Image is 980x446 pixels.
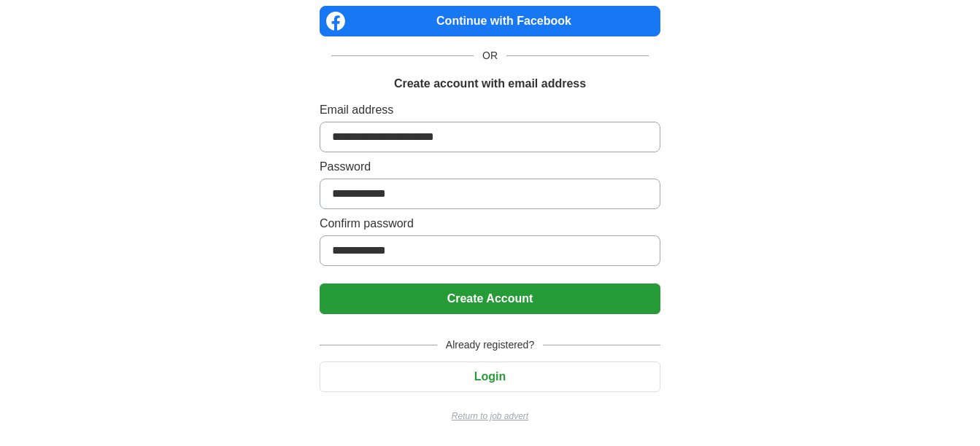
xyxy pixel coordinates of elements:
label: Password [320,158,660,176]
button: Create Account [320,283,660,314]
a: Return to job advert [320,410,660,423]
a: Continue with Facebook [320,6,660,36]
button: Login [320,361,660,392]
h1: Create account with email address [394,75,586,93]
label: Confirm password [320,215,660,232]
label: Email address [320,101,660,119]
span: OR [474,48,506,63]
span: Already registered? [437,337,543,353]
a: Login [320,370,660,383]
